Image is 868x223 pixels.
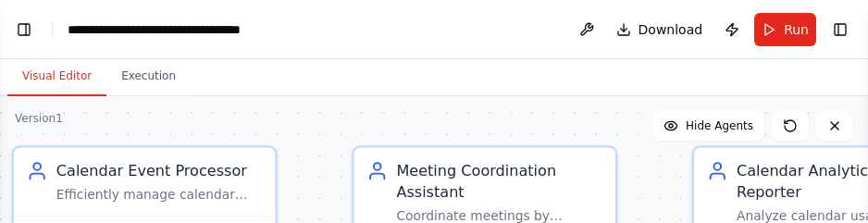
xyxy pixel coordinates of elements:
[15,111,63,126] div: Version 1
[11,17,37,43] button: Show left sidebar
[396,160,602,203] div: Meeting Coordination Assistant
[56,160,263,181] div: Calendar Event Processor
[7,57,106,96] button: Visual Editor
[652,111,764,141] button: Hide Agents
[106,57,191,96] button: Execution
[686,118,753,133] span: Hide Agents
[68,20,276,39] nav: breadcrumb
[784,20,809,39] span: Run
[609,13,711,46] button: Download
[56,186,263,203] div: Efficiently manage calendar events by creating, updating, and organizing {event_type} events with...
[639,20,703,39] span: Download
[754,13,816,46] button: Run
[827,17,853,43] button: Show right sidebar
